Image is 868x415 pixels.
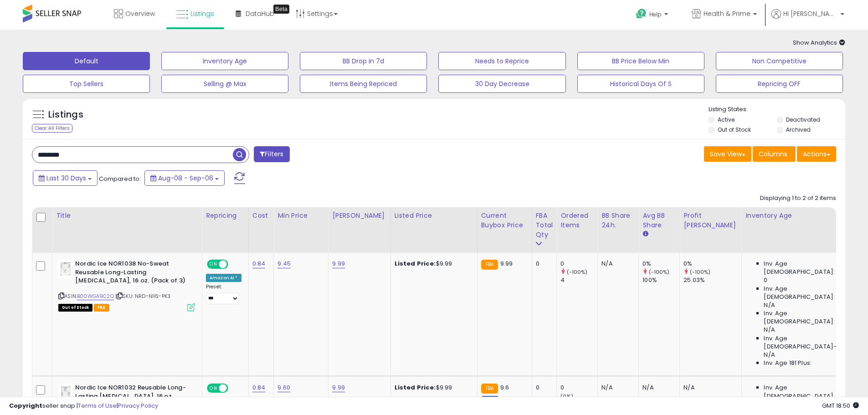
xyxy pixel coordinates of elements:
[560,211,594,230] div: Ordered Items
[760,194,836,203] div: Displaying 1 to 2 of 2 items
[395,260,470,268] div: $9.99
[277,259,291,268] a: 9.45
[46,174,86,183] span: Last 30 Days
[716,75,843,93] button: Repricing OFF
[716,52,843,70] button: Non Competitive
[161,52,288,70] button: Inventory Age
[32,124,72,133] div: Clear All Filters
[118,401,158,410] a: Privacy Policy
[683,211,738,230] div: Profit [PERSON_NAME]
[75,384,186,411] b: Nordic Ice NOR1032 Reusable Long-Lasting [MEDICAL_DATA], 16 oz. (Pack of 3)
[395,259,436,268] b: Listed Price:
[332,211,386,220] div: [PERSON_NAME]
[115,292,170,300] span: | SKU: NRD-NI16-PK3
[208,261,219,268] span: ON
[300,75,427,93] button: Items Being Repriced
[718,116,734,123] label: Active
[254,146,289,162] button: Filters
[683,276,741,284] div: 25.03%
[764,359,812,367] span: Inv. Age 181 Plus:
[58,304,92,312] span: All listings that are currently out of stock and unavailable for purchase on Amazon
[577,75,704,93] button: Historical Days Of S
[48,108,83,121] h5: Listings
[277,383,290,392] a: 9.60
[252,383,266,392] a: 0.84
[601,211,635,230] div: BB Share 24h.
[56,211,198,220] div: Title
[125,9,155,18] span: Overview
[759,149,787,159] span: Columns
[395,211,473,220] div: Listed Price
[332,383,345,392] a: 9.99
[649,268,670,276] small: (-100%)
[764,326,775,334] span: N/A
[793,38,845,47] span: Show Analytics
[481,211,528,230] div: Current Buybox Price
[23,75,150,93] button: Top Sellers
[567,268,588,276] small: (-100%)
[764,260,847,276] span: Inv. Age [DEMOGRAPHIC_DATA]:
[718,126,751,133] label: Out of Stock
[99,174,141,183] span: Compared to:
[161,75,288,93] button: Selling @ Max
[753,146,796,162] button: Columns
[481,260,498,270] small: FBA
[636,8,647,20] i: Get Help
[500,259,513,268] span: 9.99
[536,260,550,268] div: 0
[629,1,677,30] a: Help
[822,401,859,410] span: 2025-10-7 18:50 GMT
[536,211,553,240] div: FBA Total Qty
[764,384,847,400] span: Inv. Age [DEMOGRAPHIC_DATA]:
[797,146,836,162] button: Actions
[206,284,241,304] div: Preset:
[764,309,847,326] span: Inv. Age [DEMOGRAPHIC_DATA]:
[158,174,213,183] span: Aug-08 - Sep-06
[642,260,679,268] div: 0%
[764,301,775,309] span: N/A
[273,5,289,14] div: Tooltip anchor
[332,259,345,268] a: 9.99
[764,276,767,284] span: 0
[144,170,225,186] button: Aug-08 - Sep-06
[77,292,114,300] a: B00WGA9C2O
[642,230,648,238] small: Avg BB Share.
[764,285,847,301] span: Inv. Age [DEMOGRAPHIC_DATA]:
[536,384,550,392] div: 0
[577,52,704,70] button: BB Price Below Min
[277,211,324,220] div: Min Price
[786,116,820,123] label: Deactivated
[58,384,73,402] img: 41dIUvH+syL._SL40_.jpg
[601,260,632,268] div: N/A
[560,276,597,284] div: 4
[300,52,427,70] button: BB Drop in 7d
[642,384,673,392] div: N/A
[438,52,565,70] button: Needs to Reprice
[601,384,632,392] div: N/A
[190,9,214,18] span: Listings
[438,75,565,93] button: 30 Day Decrease
[23,52,150,70] button: Default
[683,260,741,268] div: 0%
[649,10,662,18] span: Help
[227,261,241,268] span: OFF
[9,402,158,410] div: seller snap | |
[560,260,597,268] div: 0
[683,384,734,392] div: N/A
[642,211,676,230] div: Avg BB Share
[704,146,751,162] button: Save View
[395,383,436,392] b: Listed Price:
[704,9,750,18] span: Health & Prime
[208,384,219,392] span: ON
[395,384,470,392] div: $9.99
[246,9,274,18] span: DataHub
[33,170,98,186] button: Last 30 Days
[709,105,845,114] p: Listing States:
[500,383,509,392] span: 9.6
[560,384,597,392] div: 0
[764,351,775,359] span: N/A
[745,211,850,220] div: Inventory Age
[78,401,117,410] a: Terms of Use
[764,334,847,351] span: Inv. Age [DEMOGRAPHIC_DATA]-180:
[481,384,498,394] small: FBA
